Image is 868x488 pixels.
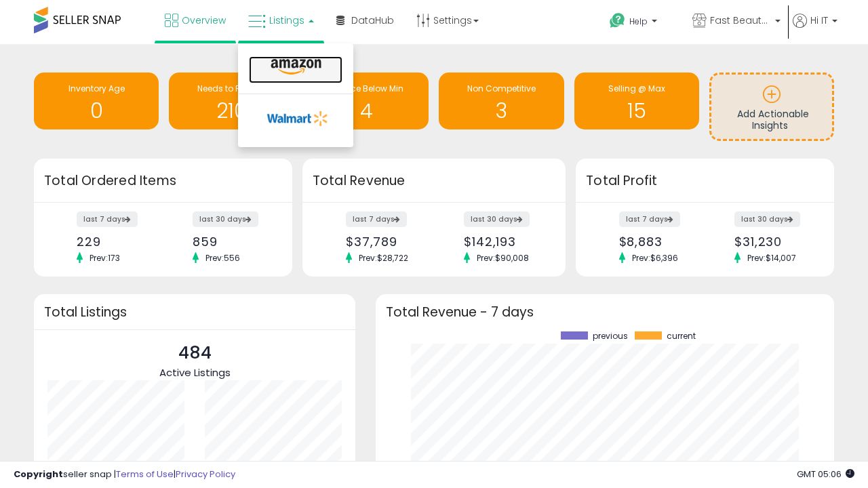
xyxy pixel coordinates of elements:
span: Prev: $14,007 [741,252,803,264]
span: previous [593,331,628,341]
label: last 7 days [346,211,407,227]
span: Prev: $90,008 [470,252,536,264]
i: Get Help [609,12,626,29]
span: Prev: $6,396 [625,252,685,264]
div: seller snap | | [14,468,235,481]
span: BB Price Below Min [329,83,403,94]
span: Prev: $28,722 [352,252,415,264]
span: Listings [269,14,304,27]
span: Hi IT [810,14,828,27]
a: Needs to Reprice 210 [169,73,294,129]
label: last 7 days [77,211,138,227]
h3: Total Ordered Items [44,171,282,190]
h3: Total Profit [586,171,824,190]
h3: Total Revenue [313,171,555,190]
h1: 0 [41,100,152,122]
span: 2025-09-13 05:06 GMT [797,468,854,481]
h1: 3 [446,100,557,122]
span: Needs to Reprice [197,83,266,94]
div: $31,230 [734,235,810,249]
span: Add Actionable Insights [737,107,809,133]
div: 859 [193,235,269,249]
span: current [667,331,696,341]
h3: Total Revenue - 7 days [386,307,824,317]
h1: 210 [176,100,287,122]
label: last 7 days [619,211,680,227]
a: Terms of Use [116,468,174,481]
label: last 30 days [464,211,530,227]
span: Active Listings [159,365,231,380]
h1: 4 [311,100,422,122]
div: $37,789 [346,235,424,249]
span: Overview [182,14,226,27]
span: Fast Beauty ([GEOGRAPHIC_DATA]) [710,14,771,27]
span: Non Competitive [467,83,536,94]
label: last 30 days [193,211,258,227]
div: $142,193 [464,235,542,249]
a: Inventory Age 0 [34,73,159,129]
span: Inventory Age [68,83,125,94]
span: Prev: 173 [83,252,127,264]
span: DataHub [351,14,394,27]
div: 229 [77,235,153,249]
label: last 30 days [734,211,800,227]
p: 484 [159,340,231,366]
a: Non Competitive 3 [439,73,564,129]
span: Prev: 556 [199,252,247,264]
a: Hi IT [793,14,837,44]
div: $8,883 [619,235,695,249]
h1: 15 [581,100,692,122]
a: Add Actionable Insights [711,75,832,139]
span: Selling @ Max [608,83,665,94]
a: Help [599,2,680,44]
a: Privacy Policy [176,468,235,481]
a: Selling @ Max 15 [574,73,699,129]
span: Help [629,16,648,27]
strong: Copyright [14,468,63,481]
h3: Total Listings [44,307,345,317]
a: BB Price Below Min 4 [304,73,429,129]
